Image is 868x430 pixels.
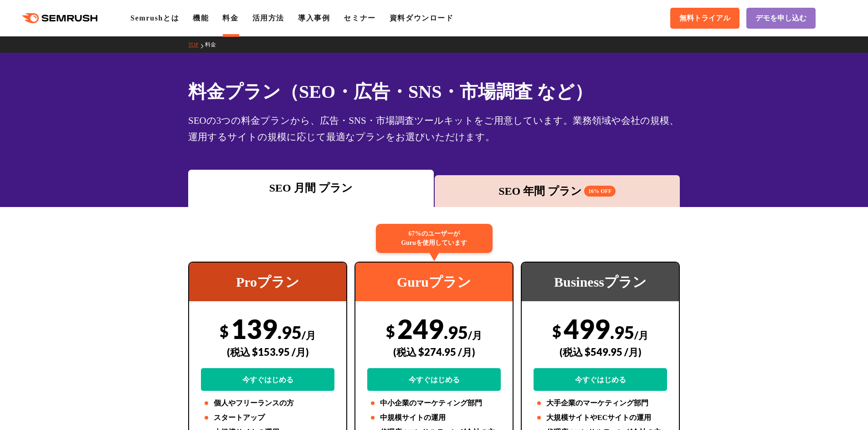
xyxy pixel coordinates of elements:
div: (税込 $153.95 /月) [201,336,334,368]
div: SEO 月間 プラン [193,180,429,196]
a: 活用方法 [252,14,284,22]
div: (税込 $549.95 /月) [534,336,667,368]
span: /月 [302,329,316,341]
li: 個人やフリーランスの方 [201,398,334,409]
a: 導入事例 [298,14,330,22]
a: 今すぐはじめる [367,368,501,391]
span: .95 [444,322,468,343]
div: 67%のユーザーが Guruを使用しています [376,224,493,253]
div: 139 [201,313,334,391]
a: 料金 [205,41,223,48]
span: $ [552,322,561,340]
span: .95 [610,322,634,343]
div: 249 [367,313,501,391]
a: TOP [188,41,205,48]
span: /月 [634,329,648,341]
li: 大規模サイトやECサイトの運用 [534,412,667,423]
a: 今すぐはじめる [201,368,334,391]
div: SEO 年間 プラン [439,183,676,199]
li: 中規模サイトの運用 [367,412,501,423]
div: Guruプラン [355,263,513,301]
span: $ [386,322,395,340]
span: デモを申し込む [755,14,806,23]
a: デモを申し込む [746,8,816,29]
span: 無料トライアル [679,14,730,23]
span: $ [220,322,229,340]
li: 大手企業のマーケティング部門 [534,398,667,409]
a: 無料トライアル [670,8,740,29]
span: 16% OFF [584,186,616,197]
div: SEOの3つの料金プランから、広告・SNS・市場調査ツールキットをご用意しています。業務領域や会社の規模、運用するサイトの規模に応じて最適なプランをお選びいただけます。 [188,112,680,145]
h1: 料金プラン（SEO・広告・SNS・市場調査 など） [188,78,680,105]
div: (税込 $274.95 /月) [367,336,501,368]
a: 今すぐはじめる [534,368,667,391]
a: 料金 [222,14,238,22]
a: セミナー [344,14,375,22]
div: Proプラン [189,263,346,301]
span: /月 [468,329,482,341]
a: 機能 [193,14,209,22]
span: .95 [277,322,302,343]
a: 資料ダウンロード [390,14,454,22]
div: 499 [534,313,667,391]
li: スタートアップ [201,412,334,423]
li: 中小企業のマーケティング部門 [367,398,501,409]
a: Semrushとは [130,14,179,22]
div: Businessプラン [522,263,679,301]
